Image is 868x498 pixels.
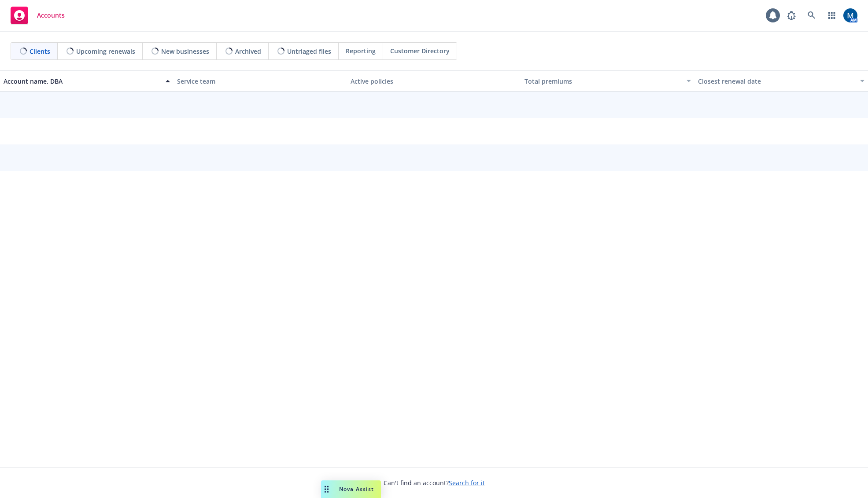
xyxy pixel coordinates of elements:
[351,77,517,86] div: Active policies
[698,77,855,86] div: Closest renewal date
[803,7,820,24] a: Search
[390,46,450,55] span: Customer Directory
[4,77,160,86] div: Account name, DBA
[76,47,135,56] span: Upcoming renewals
[30,47,50,56] span: Clients
[339,485,374,493] span: Nova Assist
[161,47,209,56] span: New businesses
[524,77,681,86] div: Total premiums
[321,480,381,498] button: Nova Assist
[694,70,868,92] button: Closest renewal date
[37,12,65,19] span: Accounts
[235,47,261,56] span: Archived
[287,47,331,56] span: Untriaged files
[843,8,857,22] img: photo
[521,70,694,92] button: Total premiums
[449,479,485,487] a: Search for it
[384,478,485,487] span: Can't find an account?
[321,480,332,498] div: Drag to move
[7,3,68,28] a: Accounts
[174,70,347,92] button: Service team
[347,70,521,92] button: Active policies
[346,46,376,55] span: Reporting
[823,7,841,24] a: Switch app
[783,7,800,24] a: Report a Bug
[177,77,344,86] div: Service team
